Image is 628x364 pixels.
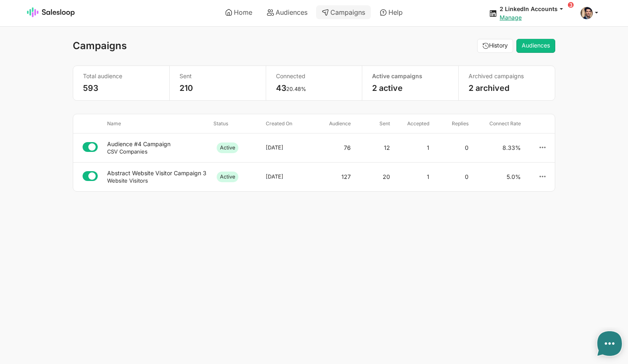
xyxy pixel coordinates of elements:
div: 0 [433,169,472,185]
small: Website Visitors [107,177,148,184]
div: 8.33% [472,140,524,156]
div: Created on [262,120,315,127]
p: Connected [276,72,352,80]
div: 76 [315,140,354,156]
div: 0 [433,140,472,156]
p: Active campaigns [372,72,449,80]
a: 2 archived [469,83,509,93]
small: CSV Companies [107,148,148,155]
p: 43 [276,83,352,93]
small: [DATE] [266,173,283,180]
span: Active [217,172,238,182]
p: Total audience [83,72,159,80]
div: Replies [433,120,472,127]
a: 2 active [372,83,403,93]
a: Manage [500,14,522,21]
button: 2 LinkedIn Accounts [500,5,571,13]
div: 1 [393,140,433,156]
img: Salesloop [27,7,75,17]
div: Connect rate [472,120,524,127]
div: 5.0% [472,169,524,185]
a: Audiences [261,5,313,19]
a: Abstract Website Visitor Campaign 3Website Visitors [107,170,207,184]
a: Audience #4 CampaignCSV Companies [107,140,207,155]
div: Name [104,120,210,127]
p: Archived campaigns [469,72,545,80]
a: Help [374,5,408,19]
a: Audiences [516,39,555,53]
div: 20 [354,169,393,185]
a: Home [220,5,258,19]
p: 593 [83,83,159,93]
div: Audience [315,120,354,127]
div: Sent [354,120,393,127]
span: Active [217,142,238,153]
small: [DATE] [266,144,283,151]
div: Accepted [393,120,433,127]
div: 12 [354,140,393,156]
div: Status [210,120,262,127]
p: Sent [179,72,256,80]
small: 20.48% [286,86,306,92]
button: History [477,39,513,53]
h1: Campaigns [73,40,127,52]
a: Campaigns [316,5,371,19]
div: 1 [393,169,433,185]
div: 127 [315,169,354,185]
div: Abstract Website Visitor Campaign 3 [107,170,207,177]
p: 210 [179,83,256,93]
div: Audience #4 Campaign [107,140,207,148]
